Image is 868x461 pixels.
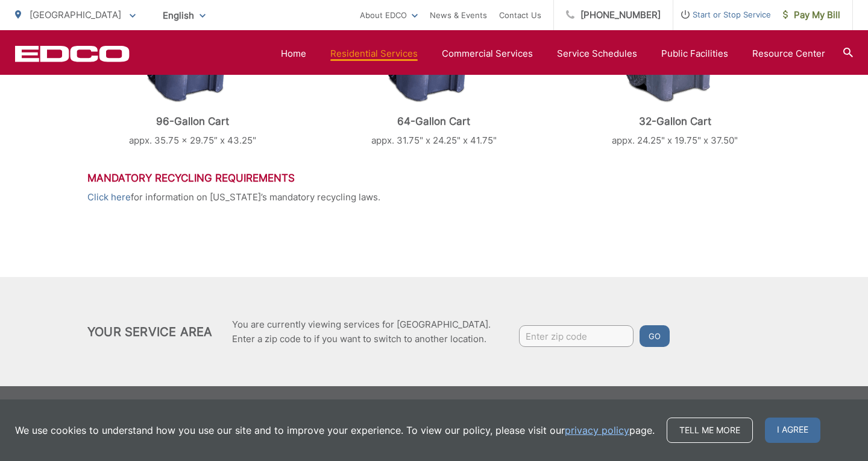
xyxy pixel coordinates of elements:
a: Commercial Services [442,46,533,61]
p: appx. 24.25" x 19.75" x 37.50" [570,133,781,148]
p: 32-Gallon Cart [570,115,781,127]
h3: Mandatory Recycling Requirements [87,172,781,184]
span: [GEOGRAPHIC_DATA] [30,9,121,21]
a: Residential Services [330,46,418,61]
button: Go [640,325,670,347]
a: Public Facilities [661,46,728,61]
a: News & Events [430,8,487,22]
a: Home [281,46,306,61]
a: Resource Center [752,46,825,61]
span: Pay My Bill [783,8,840,22]
p: appx. 35.75 x 29.75” x 43.25" [87,133,298,148]
h2: Your Service Area [87,325,212,339]
a: Click here [87,190,131,205]
p: 96-Gallon Cart [87,115,298,127]
p: We use cookies to understand how you use our site and to improve your experience. To view our pol... [15,423,655,437]
input: Enter zip code [519,325,634,347]
a: Tell me more [667,418,753,443]
p: for information on [US_STATE]’s mandatory recycling laws. [87,190,781,205]
a: About EDCO [360,8,418,22]
p: appx. 31.75" x 24.25" x 41.75" [329,133,539,148]
span: English [154,5,215,26]
span: I agree [765,418,820,443]
a: Contact Us [499,8,541,22]
a: EDCD logo. Return to the homepage. [15,45,130,62]
p: You are currently viewing services for [GEOGRAPHIC_DATA]. Enter a zip code to if you want to swit... [232,317,491,346]
a: Service Schedules [557,46,637,61]
a: privacy policy [565,423,629,437]
p: 64-Gallon Cart [329,115,539,127]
